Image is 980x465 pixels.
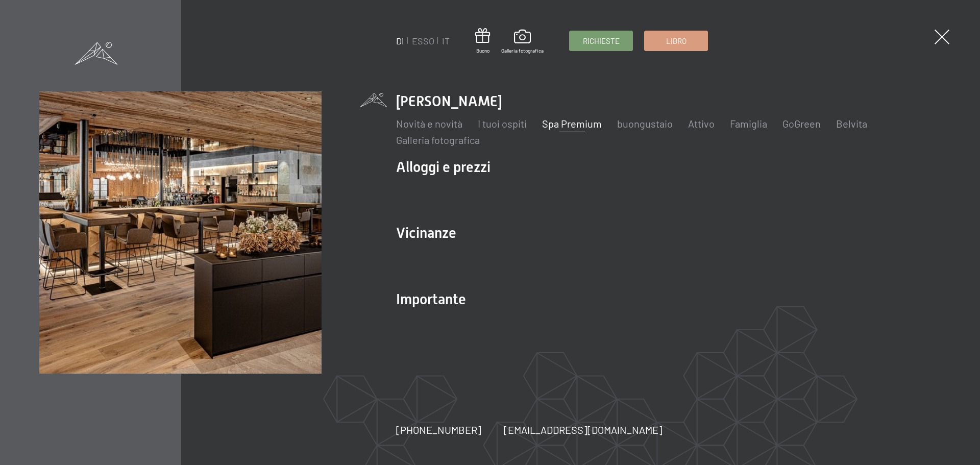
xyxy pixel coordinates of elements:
a: Galleria fotografica [501,30,544,54]
a: IT [442,35,450,46]
a: Novità e novità [396,117,462,130]
a: Belvita [836,117,867,130]
a: Richieste [570,31,632,51]
a: ESSO [412,35,434,46]
a: Spa Premium [542,117,602,130]
font: Richieste [583,36,620,45]
a: Buono [475,28,490,54]
font: Galleria fotografica [501,47,544,54]
a: Galleria fotografica [396,134,480,146]
a: buongustaio [617,117,673,130]
font: Buono [476,47,489,54]
font: [PHONE_NUMBER] [396,424,481,436]
a: Attivo [688,117,715,130]
a: Libro [645,31,707,51]
font: Libro [666,36,687,45]
a: GoGreen [782,117,821,130]
a: DI [396,35,404,46]
a: [PHONE_NUMBER] [396,423,481,437]
a: [EMAIL_ADDRESS][DOMAIN_NAME] [504,423,663,437]
a: Famiglia [730,117,767,130]
font: [EMAIL_ADDRESS][DOMAIN_NAME] [504,424,663,436]
a: I tuoi ospiti [478,117,527,130]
